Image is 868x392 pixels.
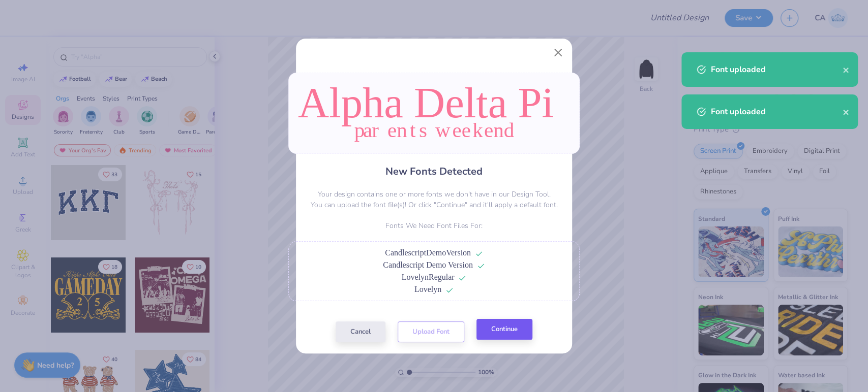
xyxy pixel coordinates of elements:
div: Font uploaded [711,106,843,118]
span: Candlescript Demo Version [383,260,473,269]
button: Cancel [336,321,385,342]
p: Fonts We Need Font Files For: [288,220,580,231]
button: close [843,106,850,118]
button: close [843,63,850,76]
button: Continue [476,319,532,340]
span: Lovelyn [414,285,441,293]
span: CandlescriptDemoVersion [385,248,471,257]
button: Close [549,43,568,62]
div: Font uploaded [711,63,843,76]
span: LovelynRegular [402,273,455,281]
p: Your design contains one or more fonts we don't have in our Design Tool. You can upload the font ... [288,189,580,210]
h4: New Fonts Detected [385,164,483,179]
